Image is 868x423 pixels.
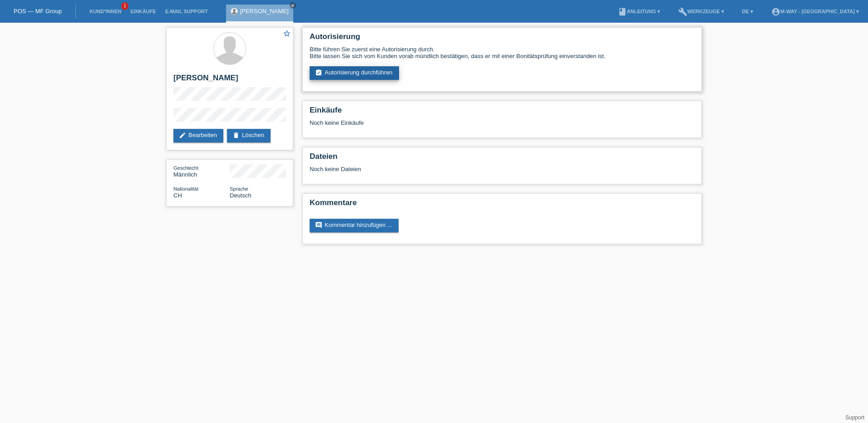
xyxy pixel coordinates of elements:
div: Noch keine Einkäufe [310,119,695,133]
i: delete [232,132,240,139]
a: bookAnleitung ▾ [613,9,665,14]
a: commentKommentar hinzufügen ... [310,219,399,232]
div: Männlich [173,164,230,178]
i: close [291,3,295,8]
a: editBearbeiten [173,129,223,143]
i: account_circle [771,7,780,16]
a: star_border [283,30,291,39]
a: assignment_turned_inAutorisierung durchführen [310,66,399,80]
i: assignment_turned_in [315,69,322,76]
a: Support [845,414,864,421]
a: Kund*innen [85,9,126,14]
div: Noch keine Dateien [310,166,587,172]
h2: Einkäufe [310,106,695,119]
a: DE ▾ [738,9,758,14]
i: comment [315,221,322,229]
a: E-Mail Support [161,9,212,14]
a: account_circlem-way - [GEOGRAPHIC_DATA] ▾ [767,9,863,14]
span: Deutsch [230,192,252,199]
div: Bitte führen Sie zuerst eine Autorisierung durch. Bitte lassen Sie sich vom Kunden vorab mündlich... [310,46,695,59]
h2: Dateien [310,152,695,166]
i: star_border [283,30,291,38]
a: POS — MF Group [14,8,62,15]
span: Sprache [230,186,248,192]
span: Geschlecht [173,165,198,171]
h2: Autorisierung [310,32,695,46]
i: book [618,7,627,16]
a: Einkäufe [126,9,160,14]
h2: Kommentare [310,198,695,212]
i: edit [179,132,186,139]
i: build [678,7,687,16]
span: Schweiz [173,192,182,199]
a: buildWerkzeuge ▾ [674,9,729,14]
a: [PERSON_NAME] [240,8,289,15]
span: Nationalität [173,186,198,192]
span: 1 [121,2,128,10]
a: close [290,2,296,9]
h2: [PERSON_NAME] [173,74,286,87]
a: deleteLöschen [227,129,271,143]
